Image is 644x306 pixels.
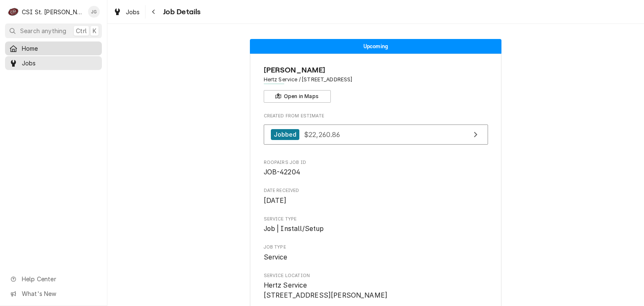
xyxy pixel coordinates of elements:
[88,6,100,18] div: Jeff George's Avatar
[264,253,288,261] span: Service
[5,41,102,55] a: Home
[264,90,331,103] button: Open in Maps
[22,44,98,53] span: Home
[5,287,102,301] a: Go to What's New
[264,124,488,145] a: View Estimate
[147,5,161,18] button: Navigate back
[264,113,488,119] span: Created From Estimate
[264,216,488,223] span: Service Type
[264,65,488,76] span: Name
[264,65,488,103] div: Client Information
[5,272,102,286] a: Go to Help Center
[5,56,102,70] a: Jobs
[264,224,488,234] span: Service Type
[161,6,201,18] span: Job Details
[250,39,501,54] div: Status
[93,26,96,35] span: K
[76,26,87,35] span: Ctrl
[264,272,488,301] div: Service Location
[271,129,300,140] div: Jobbed
[264,244,488,262] div: Job Type
[264,244,488,251] span: Job Type
[22,275,97,283] span: Help Center
[5,23,102,38] button: Search anythingCtrlK
[264,196,488,206] span: Date Received
[22,59,98,67] span: Jobs
[22,8,83,16] div: CSI St. [PERSON_NAME]
[264,252,488,262] span: Job Type
[264,113,488,149] div: Created From Estimate
[22,289,97,298] span: What's New
[8,6,19,18] div: CSI St. Louis's Avatar
[88,6,100,18] div: JG
[264,168,300,176] span: JOB-42204
[264,272,488,279] span: Service Location
[264,216,488,234] div: Service Type
[264,197,287,205] span: [DATE]
[264,281,388,299] span: Hertz Service [STREET_ADDRESS][PERSON_NAME]
[110,5,143,19] a: Jobs
[126,8,140,16] span: Jobs
[364,44,388,49] span: Upcoming
[264,187,488,194] span: Date Received
[264,187,488,205] div: Date Received
[264,159,488,166] span: Roopairs Job ID
[20,26,66,35] span: Search anything
[8,6,19,18] div: C
[264,167,488,177] span: Roopairs Job ID
[264,280,488,300] span: Service Location
[264,225,324,233] span: Job | Install/Setup
[264,159,488,177] div: Roopairs Job ID
[304,130,340,138] span: $22,260.86
[264,76,488,83] span: Address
